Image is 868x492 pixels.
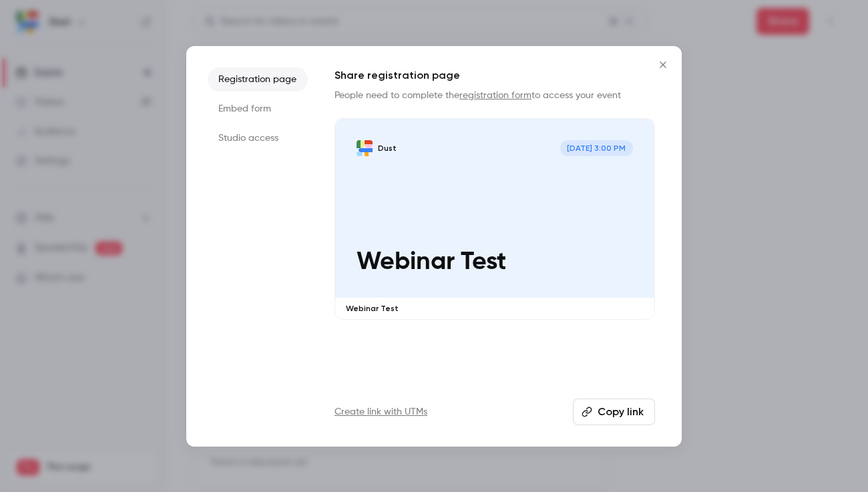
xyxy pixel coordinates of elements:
[357,140,373,156] img: Webinar Test
[208,97,308,121] li: Embed form
[560,140,633,156] span: [DATE] 3:00 PM
[208,67,308,91] li: Registration page
[378,143,397,154] p: Dust
[346,303,644,314] p: Webinar Test
[459,91,531,100] a: registration form
[335,405,427,419] a: Create link with UTMs
[650,51,676,78] button: Close
[335,89,655,102] p: People need to complete the to access your event
[208,126,308,150] li: Studio access
[335,67,655,83] h1: Share registration page
[357,248,633,276] p: Webinar Test
[335,118,655,320] a: Webinar TestDust[DATE] 3:00 PMWebinar TestWebinar Test
[573,399,655,425] button: Copy link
